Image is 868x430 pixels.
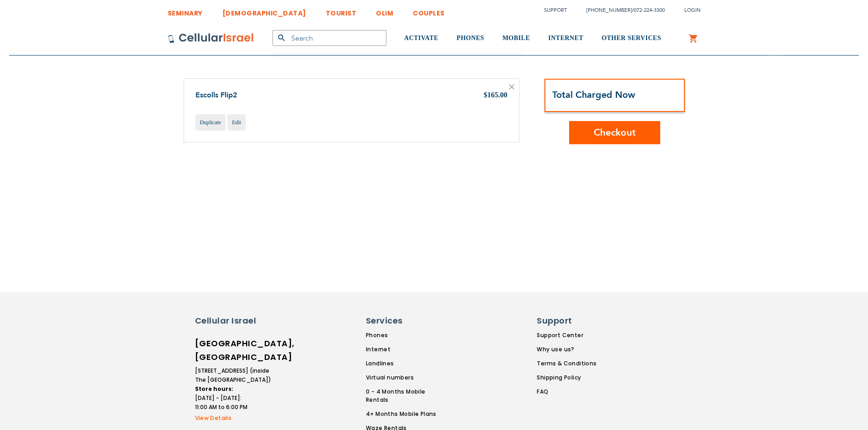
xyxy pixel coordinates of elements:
a: OLIM [376,2,393,19]
span: OTHER SERVICES [601,35,661,41]
a: 072-224-3300 [634,7,665,14]
h6: Services [366,315,443,327]
a: PHONES [457,21,484,56]
a: Duplicate [195,114,226,131]
span: MOBILE [503,35,530,41]
a: Internet [366,345,449,354]
span: Duplicate [200,119,221,126]
a: SEMINARY [168,2,203,19]
a: [PHONE_NUMBER] [586,7,632,14]
a: COUPLES [413,2,445,19]
strong: Total Charged Now [552,89,635,101]
h6: [GEOGRAPHIC_DATA], [GEOGRAPHIC_DATA] [195,337,272,364]
strong: Store hours: [195,385,233,393]
a: Landlines [366,359,449,368]
a: [DEMOGRAPHIC_DATA] [222,2,306,19]
a: Support [544,7,567,14]
h6: Cellular Israel [195,315,272,327]
span: ACTIVATE [404,35,438,41]
span: INTERNET [548,35,583,41]
a: FAQ [537,388,596,396]
a: INTERNET [548,21,583,56]
a: Virtual numbers [366,374,449,382]
a: 4+ Months Mobile Plans [366,410,449,418]
a: TOURIST [326,2,357,19]
span: $165.00 [484,91,508,99]
a: Escolls Flip2 [195,90,237,100]
a: 0 - 4 Months Mobile Rentals [366,388,449,404]
h6: Support [537,315,591,327]
a: Why use us? [537,345,596,354]
span: PHONES [457,35,484,41]
a: Phones [366,331,449,339]
a: ACTIVATE [404,21,438,56]
li: / [577,4,665,17]
li: [STREET_ADDRESS] (inside The [GEOGRAPHIC_DATA]) [DATE] - [DATE]: 11:00 AM to 6:00 PM [195,366,272,412]
input: Search [272,30,386,46]
button: Checkout [569,121,660,144]
span: Edit [232,119,241,126]
a: MOBILE [503,21,530,56]
a: Terms & Conditions [537,359,596,368]
a: Shipping Policy [537,374,596,382]
span: Checkout [594,126,636,139]
a: Edit [227,114,246,131]
a: OTHER SERVICES [601,21,661,56]
img: Cellular Israel Logo [168,33,254,44]
a: Support Center [537,331,596,339]
span: Login [684,7,701,14]
a: View Details [195,414,272,422]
